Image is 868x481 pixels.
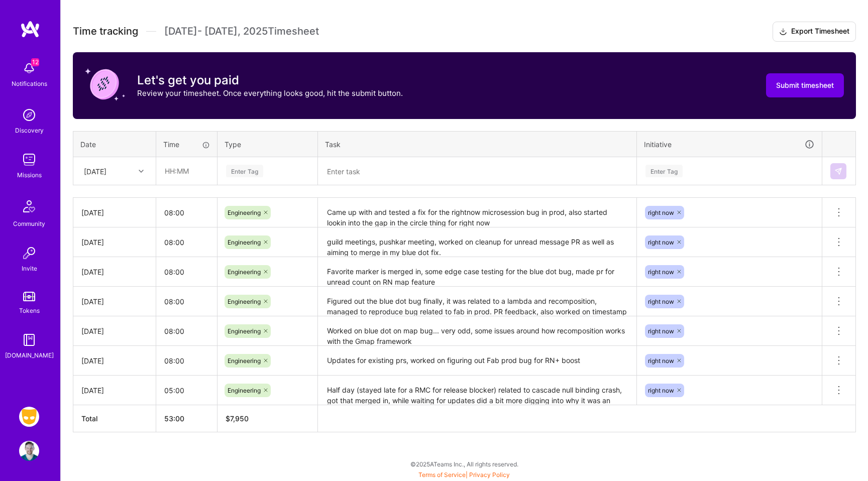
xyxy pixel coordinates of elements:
input: HH:MM [156,318,217,344]
textarea: Favorite marker is merged in, some edge case testing for the blue dot bug, made pr for unread cou... [319,258,635,286]
th: Total [73,405,156,432]
div: Discovery [15,125,44,136]
span: right now [648,357,674,365]
i: icon Chevron [139,169,144,174]
input: HH:MM [156,288,217,315]
img: coin [85,64,125,104]
span: Engineering [228,238,261,246]
img: teamwork [19,150,39,170]
textarea: Half day (stayed late for a RMC for release blocker) related to cascade null binding crash, got t... [319,377,635,404]
textarea: guild meetings, pushkar meeting, worked on cleanup for unread message PR as well as aiming to mer... [319,228,635,256]
div: [DATE] [81,385,148,396]
span: Engineering [228,298,261,305]
img: User Avatar [19,441,39,461]
div: [DATE] [81,207,148,218]
div: Tokens [19,305,40,316]
input: HH:MM [156,347,217,374]
span: right now [648,238,674,246]
img: Grindr: Mobile + BE + Cloud [19,407,39,427]
input: HH:MM [156,259,217,285]
button: Export Timesheet [773,22,856,42]
span: Engineering [228,357,261,365]
span: Engineering [228,268,261,276]
input: HH:MM [157,158,216,184]
a: Grindr: Mobile + BE + Cloud [17,407,42,427]
span: right now [648,387,674,394]
span: Engineering [228,209,261,216]
span: right now [648,209,674,216]
span: $ 7,950 [226,414,249,423]
textarea: Came up with and tested a fix for the rightnow microsession bug in prod, also started lookin into... [319,199,635,226]
div: Missions [17,170,42,180]
th: Task [318,131,637,157]
img: bell [19,58,39,78]
span: Time tracking [73,25,138,38]
div: Enter Tag [226,163,263,179]
textarea: Updates for existing prs, worked on figuring out Fab prod bug for RN+ boost [319,347,635,375]
span: Engineering [228,387,261,394]
input: HH:MM [156,377,217,404]
img: guide book [19,330,39,350]
div: Notifications [12,78,47,89]
div: Initiative [644,139,815,150]
div: Time [163,139,210,150]
span: right now [648,327,674,335]
a: Terms of Service [418,471,466,478]
img: Submit [834,167,842,175]
span: [DATE] - [DATE] , 2025 Timesheet [164,25,319,38]
th: Type [218,131,318,157]
button: Submit timesheet [766,73,844,97]
div: Invite [22,263,37,274]
input: HH:MM [156,229,217,256]
div: [DATE] [81,355,148,366]
span: 12 [31,58,39,66]
div: [DATE] [81,326,148,336]
div: [DATE] [84,166,106,176]
img: Community [17,194,41,218]
span: | [418,471,510,478]
img: Invite [19,243,39,263]
div: Community [13,218,45,229]
p: Review your timesheet. Once everything looks good, hit the submit button. [137,88,403,98]
div: © 2025 ATeams Inc., All rights reserved. [60,451,868,476]
a: Privacy Policy [469,471,510,478]
textarea: Figured out the blue dot bug finally, it was related to a lambda and recomposition, managed to re... [319,288,635,315]
h3: Let's get you paid [137,73,403,88]
textarea: Worked on blue dot on map bug... very odd, some issues around how recomposition works with the Gm... [319,317,635,345]
div: Enter Tag [645,163,683,179]
div: [DOMAIN_NAME] [5,350,54,360]
div: [DATE] [81,237,148,248]
span: right now [648,298,674,305]
div: [DATE] [81,296,148,307]
span: Submit timesheet [776,80,834,90]
div: [DATE] [81,267,148,277]
img: tokens [23,292,35,301]
span: Engineering [228,327,261,335]
i: icon Download [779,27,787,37]
th: Date [73,131,156,157]
img: logo [20,20,40,38]
th: 53:00 [156,405,218,432]
a: User Avatar [17,441,42,461]
img: discovery [19,105,39,125]
input: HH:MM [156,199,217,226]
span: right now [648,268,674,276]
